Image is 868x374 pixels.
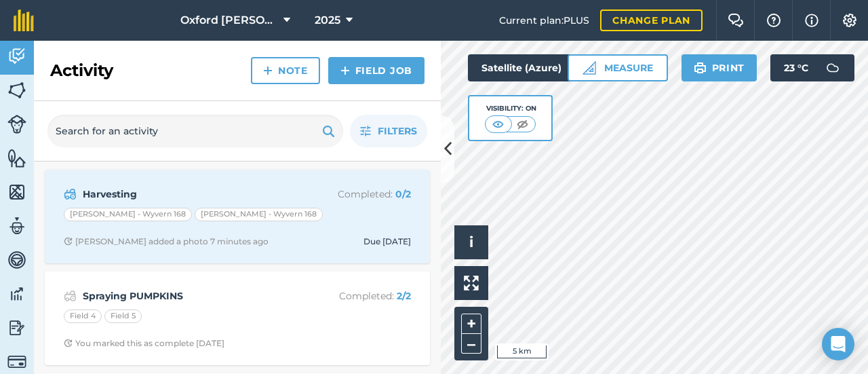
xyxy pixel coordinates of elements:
span: 2025 [315,12,340,29]
img: svg+xml;base64,PHN2ZyB4bWxucz0iaHR0cDovL3d3dy53My5vcmcvMjAwMC9zdmciIHdpZHRoPSIxNyIgaGVpZ2h0PSIxNy... [805,12,818,29]
button: – [461,334,481,354]
img: A question mark icon [766,14,782,27]
img: fieldmargin Logo [14,10,34,31]
div: Due [DATE] [363,236,411,247]
div: Visibility: On [485,103,536,114]
img: svg+xml;base64,PD94bWwgdmVyc2lvbj0iMS4wIiBlbmNvZGluZz0idXRmLTgiPz4KPCEtLSBHZW5lcmF0b3I6IEFkb2JlIE... [64,288,77,304]
div: [PERSON_NAME] added a photo 7 minutes ago [64,236,269,247]
span: 23 ° C [784,54,808,81]
span: i [469,233,473,250]
p: Completed : [303,288,411,303]
img: Clock with arrow pointing clockwise [64,339,73,348]
img: svg+xml;base64,PD94bWwgdmVyc2lvbj0iMS4wIiBlbmNvZGluZz0idXRmLTgiPz4KPCEtLSBHZW5lcmF0b3I6IEFkb2JlIE... [819,54,846,81]
a: Change plan [600,10,703,31]
strong: 2 / 2 [397,290,411,302]
img: svg+xml;base64,PHN2ZyB4bWxucz0iaHR0cDovL3d3dy53My5vcmcvMjAwMC9zdmciIHdpZHRoPSIxNCIgaGVpZ2h0PSIyNC... [340,62,350,79]
div: Open Intercom Messenger [822,328,854,360]
button: Satellite (Azure) [468,54,598,81]
img: svg+xml;base64,PD94bWwgdmVyc2lvbj0iMS4wIiBlbmNvZGluZz0idXRmLTgiPz4KPCEtLSBHZW5lcmF0b3I6IEFkb2JlIE... [7,46,26,67]
span: Filters [378,124,417,138]
img: svg+xml;base64,PHN2ZyB4bWxucz0iaHR0cDovL3d3dy53My5vcmcvMjAwMC9zdmciIHdpZHRoPSIxNCIgaGVpZ2h0PSIyNC... [263,62,273,79]
div: You marked this as complete [DATE] [64,338,224,349]
img: Ruler icon [583,61,596,75]
img: svg+xml;base64,PHN2ZyB4bWxucz0iaHR0cDovL3d3dy53My5vcmcvMjAwMC9zdmciIHdpZHRoPSI1MCIgaGVpZ2h0PSI0MC... [514,117,531,131]
img: svg+xml;base64,PD94bWwgdmVyc2lvbj0iMS4wIiBlbmNvZGluZz0idXRmLTgiPz4KPCEtLSBHZW5lcmF0b3I6IEFkb2JlIE... [7,115,26,134]
a: Field Job [328,57,425,84]
a: Note [251,57,320,84]
h2: Activity [50,60,113,81]
img: svg+xml;base64,PHN2ZyB4bWxucz0iaHR0cDovL3d3dy53My5vcmcvMjAwMC9zdmciIHdpZHRoPSIxOSIgaGVpZ2h0PSIyNC... [694,60,707,76]
img: svg+xml;base64,PD94bWwgdmVyc2lvbj0iMS4wIiBlbmNvZGluZz0idXRmLTgiPz4KPCEtLSBHZW5lcmF0b3I6IEFkb2JlIE... [7,284,26,304]
strong: 0 / 2 [395,188,411,200]
button: 23 °C [770,54,854,81]
button: Filters [350,115,427,147]
a: HarvestingCompleted: 0/2[PERSON_NAME] - Wyvern 168[PERSON_NAME] - Wyvern 168Clock with arrow poin... [53,178,422,255]
img: svg+xml;base64,PHN2ZyB4bWxucz0iaHR0cDovL3d3dy53My5vcmcvMjAwMC9zdmciIHdpZHRoPSIxOSIgaGVpZ2h0PSIyNC... [322,123,335,139]
strong: Spraying PUMPKINS [83,288,298,303]
button: + [461,314,481,334]
img: Four arrows, one pointing top left, one top right, one bottom right and the last bottom left [464,276,479,291]
div: Field 4 [64,310,102,323]
img: svg+xml;base64,PHN2ZyB4bWxucz0iaHR0cDovL3d3dy53My5vcmcvMjAwMC9zdmciIHdpZHRoPSI1NiIgaGVpZ2h0PSI2MC... [7,80,26,100]
img: svg+xml;base64,PD94bWwgdmVyc2lvbj0iMS4wIiBlbmNvZGluZz0idXRmLTgiPz4KPCEtLSBHZW5lcmF0b3I6IEFkb2JlIE... [7,216,26,236]
img: svg+xml;base64,PHN2ZyB4bWxucz0iaHR0cDovL3d3dy53My5vcmcvMjAwMC9zdmciIHdpZHRoPSI1NiIgaGVpZ2h0PSI2MC... [7,182,26,202]
input: Search for an activity [47,115,343,147]
img: svg+xml;base64,PHN2ZyB4bWxucz0iaHR0cDovL3d3dy53My5vcmcvMjAwMC9zdmciIHdpZHRoPSI1MCIgaGVpZ2h0PSI0MC... [490,117,507,131]
img: svg+xml;base64,PD94bWwgdmVyc2lvbj0iMS4wIiBlbmNvZGluZz0idXRmLTgiPz4KPCEtLSBHZW5lcmF0b3I6IEFkb2JlIE... [7,352,26,371]
div: Field 5 [104,310,142,323]
button: i [454,225,488,259]
img: svg+xml;base64,PHN2ZyB4bWxucz0iaHR0cDovL3d3dy53My5vcmcvMjAwMC9zdmciIHdpZHRoPSI1NiIgaGVpZ2h0PSI2MC... [7,148,26,168]
img: svg+xml;base64,PD94bWwgdmVyc2lvbj0iMS4wIiBlbmNvZGluZz0idXRmLTgiPz4KPCEtLSBHZW5lcmF0b3I6IEFkb2JlIE... [7,318,26,338]
button: Measure [568,54,668,81]
p: Completed : [303,187,411,202]
img: A cog icon [842,14,858,27]
img: Clock with arrow pointing clockwise [64,237,73,246]
span: Oxford [PERSON_NAME] Farm [180,12,278,29]
button: Print [682,54,757,81]
img: svg+xml;base64,PD94bWwgdmVyc2lvbj0iMS4wIiBlbmNvZGluZz0idXRmLTgiPz4KPCEtLSBHZW5lcmF0b3I6IEFkb2JlIE... [7,250,26,270]
img: Two speech bubbles overlapping with the left bubble in the forefront [728,14,744,27]
div: [PERSON_NAME] - Wyvern 168 [195,208,323,221]
div: [PERSON_NAME] - Wyvern 168 [64,208,192,221]
a: Spraying PUMPKINSCompleted: 2/2Field 4Field 5Clock with arrow pointing clockwiseYou marked this a... [53,280,422,357]
img: svg+xml;base64,PD94bWwgdmVyc2lvbj0iMS4wIiBlbmNvZGluZz0idXRmLTgiPz4KPCEtLSBHZW5lcmF0b3I6IEFkb2JlIE... [64,186,77,202]
strong: Harvesting [83,187,298,202]
span: Current plan : PLUS [499,13,589,28]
